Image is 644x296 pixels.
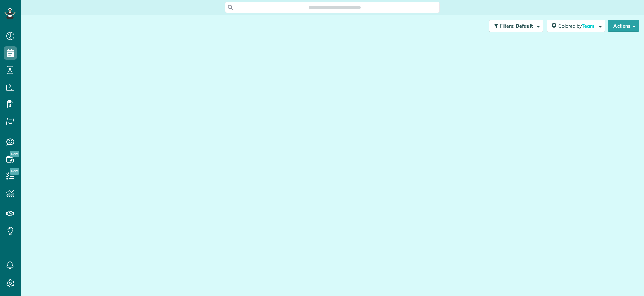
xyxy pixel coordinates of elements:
span: Team [582,23,595,29]
span: Colored by [558,23,597,29]
span: New [10,168,19,175]
button: Actions [608,20,639,32]
span: Default [516,23,533,29]
span: Filters: [500,23,514,29]
span: New [10,151,19,157]
span: Search ZenMaid… [316,4,354,11]
a: Filters: Default [486,20,543,32]
button: Colored byTeam [547,20,605,32]
button: Filters: Default [489,20,543,32]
